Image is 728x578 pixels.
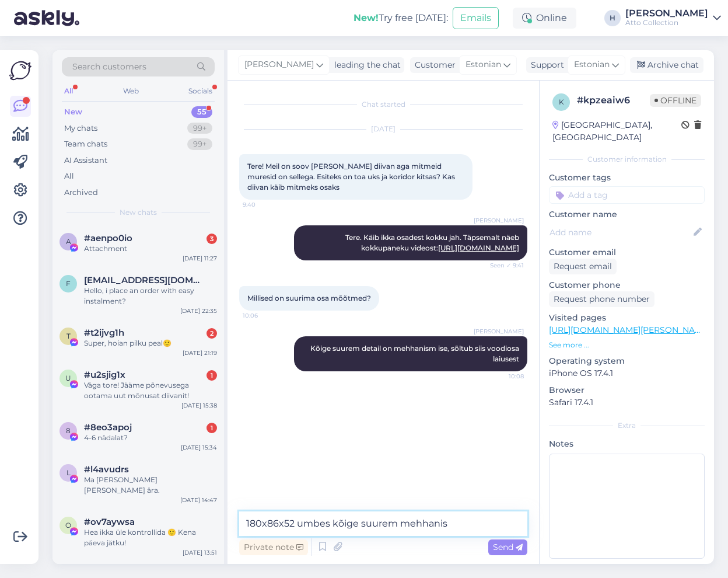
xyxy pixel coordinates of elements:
div: Archive chat [630,57,703,73]
span: Offline [650,94,701,107]
div: H [604,10,621,26]
div: [PERSON_NAME] [625,9,708,18]
div: Super, hoian pilku peal🙂 [84,338,217,349]
a: [URL][DOMAIN_NAME] [438,243,519,252]
div: # kpzeaiw6 [577,93,650,107]
div: Väga tore! Jääme põnevusega ootama uut mõnusat diivanit! [84,380,217,401]
span: 10:08 [480,372,524,381]
span: New chats [120,207,157,218]
span: Estonian [466,58,501,71]
span: t [66,332,71,340]
p: See more ... [549,340,705,350]
div: 3 [206,234,217,244]
span: #8eo3apoj [84,422,132,433]
span: 9:40 [243,200,286,209]
span: [PERSON_NAME] [474,327,524,336]
div: Archived [64,187,98,199]
span: Millised on suurima osa mõõtmed? [247,294,371,302]
span: Tere. Käib ikka osadest kokku jah. Täpsemalt näeb kokkupaneku videost: [345,233,521,252]
p: Safari 17.4.1 [549,396,705,409]
div: All [62,83,75,99]
span: Send [493,542,523,552]
div: Support [526,59,564,71]
span: #t2ijvg1h [84,328,124,338]
span: u [65,374,71,382]
div: [DATE] 13:51 [183,548,217,557]
span: Seen ✓ 9:41 [480,261,524,270]
p: Visited pages [549,312,705,324]
span: Estonian [574,58,610,71]
p: Customer name [549,208,705,221]
p: Customer email [549,246,705,259]
p: iPhone OS 17.4.1 [549,367,705,379]
p: Browser [549,384,705,396]
span: #u2sjig1x [84,370,125,380]
div: [DATE] 15:38 [181,401,217,410]
div: [DATE] 11:27 [183,254,217,263]
img: Askly Logo [9,60,32,82]
span: #l4avudrs [84,464,129,475]
div: Atto Collection [625,18,708,27]
p: Notes [549,438,705,450]
div: [DATE] 22:35 [180,307,217,315]
div: Extra [549,420,705,431]
div: 2 [206,328,217,339]
span: fatima.asad88@icloud.com [84,275,205,285]
div: Online [513,8,576,29]
span: #ov7aywsa [84,517,135,527]
div: Customer [410,59,456,71]
span: k [559,98,564,106]
div: 99+ [187,123,212,134]
span: Kõige suurem detail on mehhanism ise, sõltub siis voodiosa laiusest [310,344,521,363]
span: 8 [66,426,71,435]
div: Private note [239,539,308,555]
span: 10:06 [243,311,286,320]
span: f [66,279,71,288]
div: Team chats [64,138,107,150]
div: [GEOGRAPHIC_DATA], [GEOGRAPHIC_DATA] [552,119,681,144]
div: Hea ikka üle kontrollida 🙂 Kena päeva jätku! [84,527,217,548]
div: Hello, i place an order with easy instalment? [84,285,217,307]
div: [DATE] 21:19 [183,349,217,357]
b: New! [353,12,379,23]
div: Socials [186,83,215,99]
span: [PERSON_NAME] [244,58,314,71]
textarea: 180x86x52 umbes kõige suurem mehhani [239,511,527,536]
div: All [64,170,74,182]
div: 1 [206,370,217,381]
div: My chats [64,123,97,134]
div: Web [121,83,141,99]
div: Try free [DATE]: [353,11,448,25]
p: Operating system [549,355,705,367]
span: o [65,521,71,530]
p: Customer phone [549,279,705,291]
div: [DATE] 14:47 [180,496,217,504]
div: AI Assistant [64,155,107,166]
span: [PERSON_NAME] [474,216,524,225]
button: Emails [453,7,499,29]
span: Tere! Meil on soov [PERSON_NAME] diivan aga mitmeid muresid on sellega. Esiteks on toa uks ja kor... [247,162,457,191]
div: 99+ [187,138,212,150]
div: Request email [549,259,617,274]
div: Ma [PERSON_NAME] [PERSON_NAME] ära. [84,475,217,496]
span: a [66,237,71,246]
input: Add a tag [549,186,705,204]
div: [DATE] [239,124,527,134]
div: [DATE] 15:34 [181,443,217,452]
div: Request phone number [549,291,654,307]
div: leading the chat [330,59,401,71]
p: Customer tags [549,172,705,184]
div: Attachment [84,243,217,254]
input: Add name [549,226,691,239]
div: New [64,106,82,118]
div: Customer information [549,154,705,165]
div: Chat started [239,99,527,110]
span: #aenpo0io [84,233,132,243]
span: l [66,468,71,477]
a: [PERSON_NAME]Atto Collection [625,9,721,27]
div: 4-6 nädalat? [84,433,217,443]
div: 1 [206,423,217,433]
div: 55 [191,106,212,118]
a: [URL][DOMAIN_NAME][PERSON_NAME] [549,325,710,335]
span: Search customers [72,61,146,73]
